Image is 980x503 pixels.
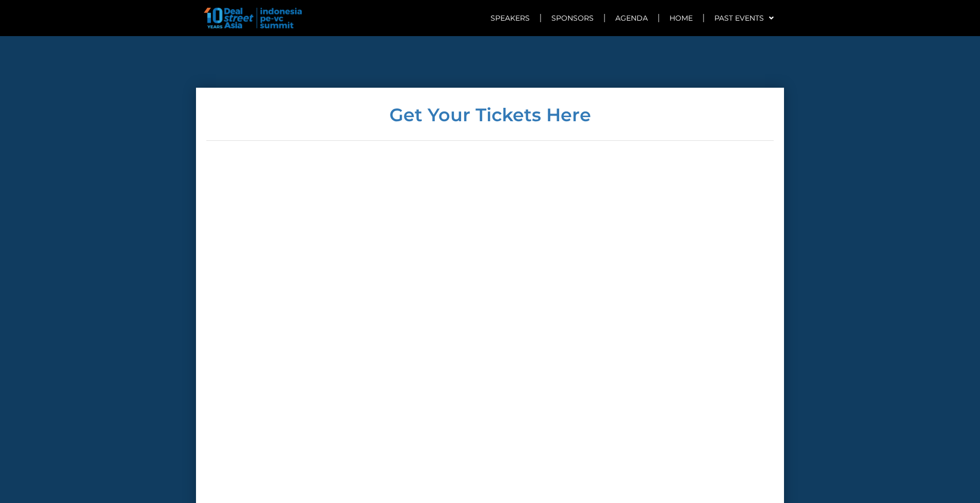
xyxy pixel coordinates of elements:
[206,106,774,124] h4: Get Your Tickets Here
[605,6,658,30] a: Agenda
[541,6,604,30] a: Sponsors
[480,6,540,30] a: Speakers
[201,23,779,36] h3: RESERVE YOUR SPOT NOW
[659,6,703,30] a: Home
[704,6,784,30] a: Past Events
